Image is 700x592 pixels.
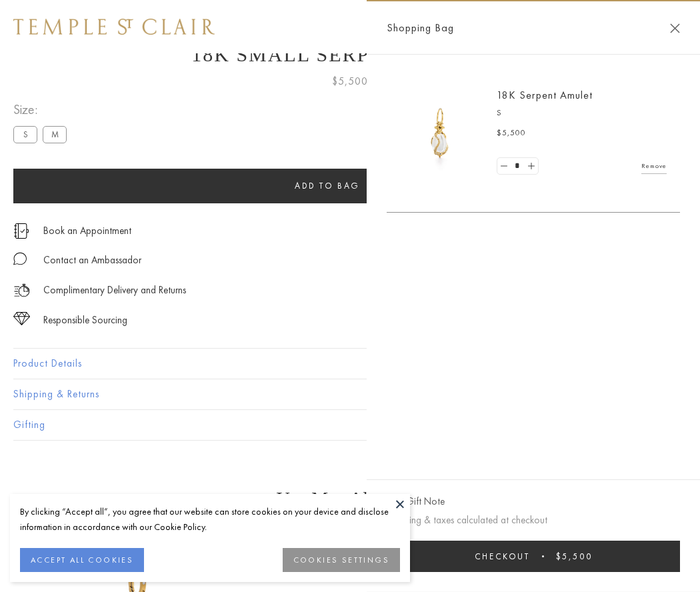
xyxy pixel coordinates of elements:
span: $5,500 [556,551,593,562]
a: Set quantity to 0 [497,158,511,175]
img: icon_sourcing.svg [13,312,30,325]
label: S [13,126,37,143]
span: Checkout [475,551,530,562]
button: Shipping & Returns [13,379,687,409]
button: COOKIES SETTINGS [283,548,400,572]
h3: You May Also Like [33,488,667,509]
a: Book an Appointment [43,223,131,238]
img: icon_delivery.svg [13,282,30,299]
img: icon_appointment.svg [13,223,29,239]
div: Contact an Ambassador [43,252,141,269]
span: $5,500 [497,127,526,140]
button: Add to bag [13,169,641,203]
button: Close Shopping Bag [670,23,680,33]
span: Add to bag [295,180,360,191]
p: Complimentary Delivery and Returns [43,282,186,299]
button: ACCEPT ALL COOKIES [20,548,144,572]
button: Gifting [13,410,687,440]
a: Set quantity to 2 [524,158,537,175]
a: 18K Serpent Amulet [497,88,593,102]
div: By clicking “Accept all”, you agree that our website can store cookies on your device and disclos... [20,504,400,535]
img: MessageIcon-01_2.svg [13,252,27,265]
a: Remove [641,159,667,173]
span: Shopping Bag [387,19,454,37]
label: M [43,126,67,143]
span: $5,500 [332,73,368,90]
p: Shipping & taxes calculated at checkout [387,512,680,529]
span: Size: [13,99,72,121]
div: Responsible Sourcing [43,312,127,329]
img: Temple St. Clair [13,19,215,35]
button: Checkout $5,500 [387,541,680,572]
button: Add Gift Note [387,493,445,510]
h1: 18K Small Serpent Amulet [13,43,687,66]
button: Product Details [13,349,687,379]
p: S [497,107,667,120]
img: P51836-E11SERPPV [400,93,480,173]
